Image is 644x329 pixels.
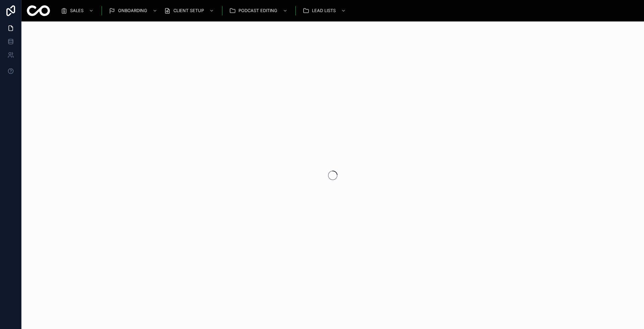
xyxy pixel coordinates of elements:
span: SALES [70,8,84,13]
a: SALES [59,5,97,17]
span: CLIENT SETUP [173,8,204,13]
span: PODCAST EDITING [238,8,277,13]
span: LEAD LISTS [312,8,336,13]
div: scrollable content [55,3,639,18]
a: PODCAST EDITING [227,5,291,17]
a: CLIENT SETUP [162,5,217,17]
a: ONBOARDING [107,5,161,17]
img: App logo [27,5,50,16]
span: ONBOARDING [118,8,147,13]
a: LEAD LISTS [301,5,349,17]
